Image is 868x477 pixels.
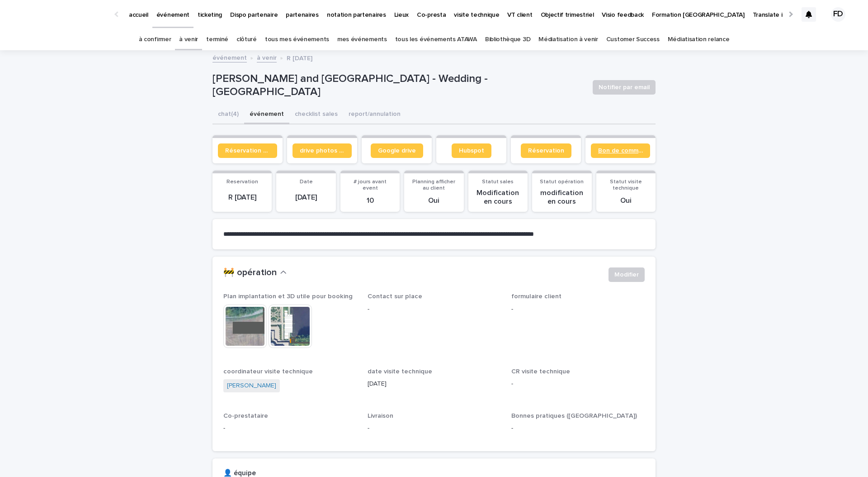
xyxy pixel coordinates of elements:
[300,179,313,185] span: Date
[223,368,313,375] span: coordinateur visite technique
[540,179,584,185] span: Statut opération
[265,29,329,50] a: tous mes événements
[223,424,357,433] p: -
[521,143,571,158] a: Réservation
[528,148,564,154] span: Réservation
[289,105,343,124] button: checklist sales
[371,143,423,158] a: Google drive
[474,189,522,206] p: Modification en cours
[225,148,270,154] span: Réservation client
[609,267,645,282] button: Modifier
[368,293,422,300] span: Contact sur place
[410,196,458,205] p: Oui
[212,72,585,99] p: [PERSON_NAME] and [GEOGRAPHIC_DATA] - Wedding - [GEOGRAPHIC_DATA]
[412,179,455,191] span: Planning afficher au client
[244,105,289,124] button: événement
[206,29,228,50] a: terminé
[343,105,406,124] button: report/annulation
[598,148,643,154] span: Bon de commande
[368,368,432,375] span: date visite technique
[511,368,570,375] span: CR visite technique
[538,29,598,50] a: Médiatisation à venir
[482,179,514,185] span: Statut sales
[212,52,247,62] a: événement
[282,193,330,202] p: [DATE]
[139,29,171,50] a: à confirmer
[614,270,639,279] span: Modifier
[368,413,393,419] span: Livraison
[511,413,637,419] span: Bonnes pratiques ([GEOGRAPHIC_DATA])
[452,143,491,158] a: Hubspot
[354,179,387,191] span: # jours avant event
[212,105,244,124] button: chat (4)
[599,83,650,92] span: Notifier par email
[538,189,586,206] p: modification en cours
[346,196,394,205] p: 10
[226,179,258,185] span: Reservation
[287,52,312,62] p: R [DATE]
[831,7,845,22] div: FD
[368,424,501,433] p: -
[236,29,257,50] a: clôturé
[606,29,660,50] a: Customer Success
[292,143,352,158] a: drive photos coordinateur
[368,305,501,314] p: -
[378,148,416,154] span: Google drive
[300,148,344,154] span: drive photos coordinateur
[668,29,730,50] a: Médiatisation relance
[511,293,561,300] span: formulaire client
[223,293,353,300] span: Plan implantation et 3D utile pour booking
[610,179,642,191] span: Statut visite technique
[223,413,268,419] span: Co-prestataire
[511,424,645,433] p: -
[459,148,484,154] span: Hubspot
[368,379,501,389] p: [DATE]
[218,193,266,202] p: R [DATE]
[395,29,477,50] a: tous les événements ATAWA
[511,305,645,314] p: -
[223,267,277,278] h2: 🚧 opération
[591,143,650,158] a: Bon de commande
[337,29,387,50] a: mes événements
[511,379,645,389] p: -
[593,80,656,95] button: Notifier par email
[227,381,276,391] a: [PERSON_NAME]
[218,143,277,158] a: Réservation client
[223,267,287,278] button: 🚧 opération
[179,29,198,50] a: à venir
[602,196,650,205] p: Oui
[485,29,530,50] a: Bibliothèque 3D
[18,5,106,24] img: Ls34BcGeRexTGTNfXpUC
[257,52,277,62] a: à venir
